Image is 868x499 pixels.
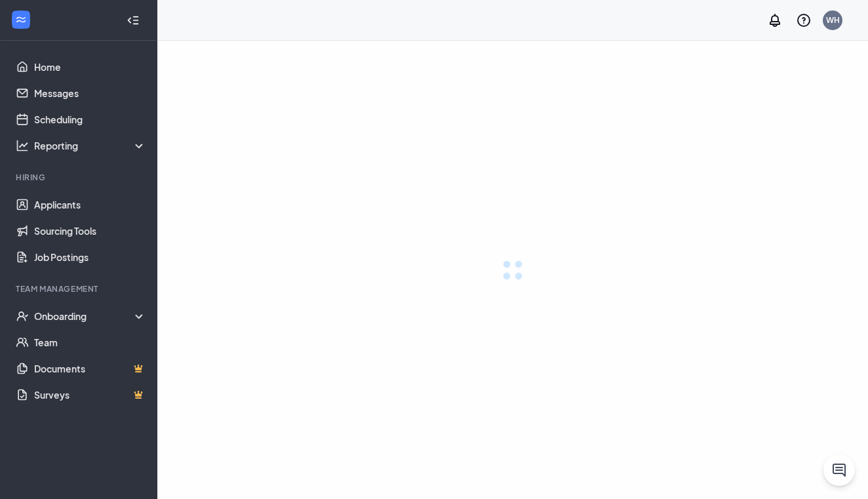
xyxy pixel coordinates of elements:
a: DocumentsCrown [34,355,146,382]
div: Team Management [16,283,144,294]
a: Messages [34,80,146,106]
a: Job Postings [34,244,146,270]
svg: UserCheck [16,309,29,323]
svg: ChatActive [831,462,847,478]
div: Hiring [16,172,144,183]
a: Sourcing Tools [34,218,146,244]
button: ChatActive [823,454,855,486]
a: Scheduling [34,106,146,132]
div: WH [826,14,840,26]
div: Onboarding [34,309,147,323]
div: Reporting [34,139,147,152]
svg: Collapse [127,14,140,27]
a: Home [34,54,146,80]
a: SurveysCrown [34,382,146,408]
a: Team [34,329,146,355]
svg: WorkstreamLogo [14,13,28,26]
svg: Analysis [16,139,29,152]
svg: Notifications [767,12,783,28]
a: Applicants [34,191,146,218]
svg: QuestionInfo [796,12,812,28]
